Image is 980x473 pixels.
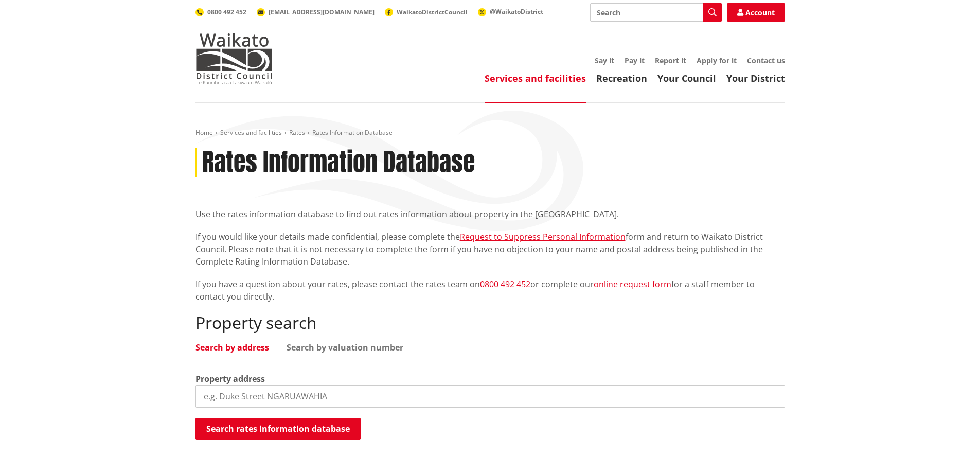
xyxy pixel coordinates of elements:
a: Contact us [747,56,785,65]
a: Search by valuation number [287,343,403,352]
a: Request to Suppress Personal Information [460,231,626,242]
a: 0800 492 452 [195,8,246,16]
img: Waikato District Council - Te Kaunihera aa Takiwaa o Waikato [195,33,273,84]
p: If you have a question about your rates, please contact the rates team on or complete our for a s... [195,278,785,303]
input: e.g. Duke Street NGARUAWAHIA [195,385,785,408]
a: 0800 492 452 [480,278,530,290]
a: Services and facilities [485,72,586,84]
a: online request form [594,278,671,290]
p: Use the rates information database to find out rates information about property in the [GEOGRAPHI... [195,208,785,220]
h2: Property search [195,313,785,332]
span: 0800 492 452 [207,8,246,16]
a: Home [195,128,213,137]
a: Rates [289,128,305,137]
span: Rates Information Database [312,128,393,137]
a: WaikatoDistrictCouncil [385,8,468,16]
a: Recreation [596,72,647,84]
a: Pay it [625,56,645,65]
p: If you would like your details made confidential, please complete the form and return to Waikato ... [195,231,785,268]
span: @WaikatoDistrict [490,7,543,16]
a: Account [727,3,785,22]
a: Search by address [195,343,269,352]
a: Your District [726,72,785,84]
label: Property address [195,373,265,385]
h1: Rates Information Database [202,148,475,178]
span: WaikatoDistrictCouncil [397,8,468,16]
a: Your Council [657,72,716,84]
a: Report it [655,56,686,65]
a: Say it [595,56,614,65]
span: [EMAIL_ADDRESS][DOMAIN_NAME] [269,8,375,16]
a: [EMAIL_ADDRESS][DOMAIN_NAME] [257,8,375,16]
input: Search input [590,3,722,22]
button: Search rates information database [195,418,361,440]
nav: breadcrumb [195,129,785,137]
a: Services and facilities [220,128,282,137]
a: Apply for it [697,56,737,65]
a: @WaikatoDistrict [478,7,543,16]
